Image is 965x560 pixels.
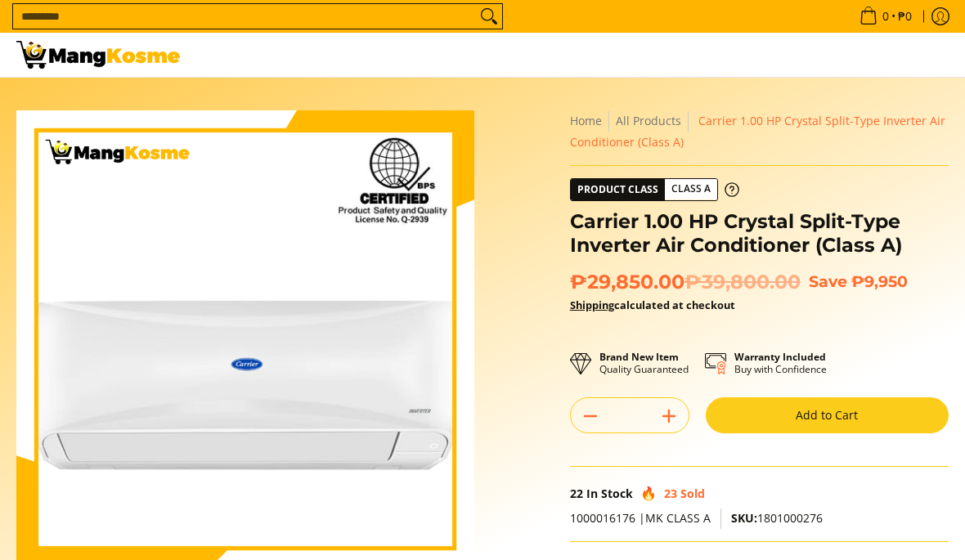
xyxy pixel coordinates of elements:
h1: Carrier 1.00 HP Crystal Split-Type Inverter Air Conditioner (Class A) [570,209,949,258]
span: Carrier 1.00 HP Crystal Split-Type Inverter Air Conditioner (Class A) [570,113,945,150]
strong: Brand New Item [599,350,679,364]
img: Carrier 1 HP Crystal Split-Type Aircon (Class A) l Mang Kosme [16,41,180,69]
span: SKU: [731,510,757,526]
span: 0 [880,11,891,22]
span: 1801000276 [731,510,823,526]
span: Sold [680,486,705,501]
del: ₱39,800.00 [684,270,801,294]
a: Shipping [570,298,614,312]
span: Product Class [571,179,665,200]
span: 23 [664,486,677,501]
a: Home [570,113,602,128]
a: All Products [616,113,681,128]
p: Quality Guaranteed [599,351,689,375]
span: • [855,7,917,25]
span: 1000016176 |MK CLASS A [570,510,711,526]
button: Subtract [571,403,610,429]
strong: Warranty Included [734,350,826,364]
button: Add to Cart [706,397,949,433]
span: Class A [665,179,717,199]
nav: Breadcrumbs [570,110,949,153]
a: Product Class Class A [570,178,739,201]
p: Buy with Confidence [734,351,827,375]
strong: calculated at checkout [570,298,735,312]
button: Add [649,403,689,429]
span: ₱9,950 [851,272,908,291]
span: ₱0 [895,11,914,22]
nav: Main Menu [196,33,949,77]
span: 22 [570,486,583,501]
span: ₱29,850.00 [570,270,801,294]
span: Save [809,272,847,291]
button: Search [476,4,502,29]
span: In Stock [586,486,633,501]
